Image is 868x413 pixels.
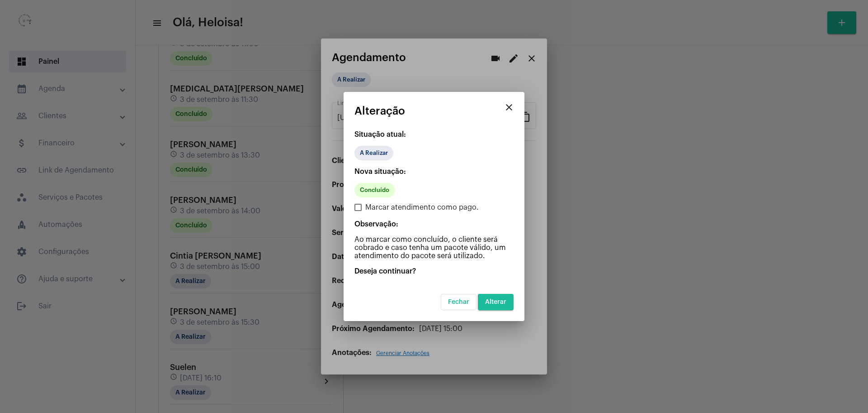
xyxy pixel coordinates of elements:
p: Ao marcar como concluído, o cliente será cobrado e caso tenha um pacote válido, um atendimento do... [354,235,514,260]
p: Situação atual: [354,130,514,139]
mat-chip: Concluído [354,183,395,197]
button: Alterar [478,294,514,310]
p: Deseja continuar? [354,267,514,275]
mat-icon: close [504,102,514,113]
p: Observação: [354,220,514,228]
span: Alterar [485,299,506,305]
mat-chip: A Realizar [354,146,393,160]
span: Fechar [448,299,469,305]
span: Marcar atendimento como pago. [365,202,479,213]
span: Alteração [354,105,405,117]
button: Fechar [441,294,476,310]
p: Nova situação: [354,168,514,176]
